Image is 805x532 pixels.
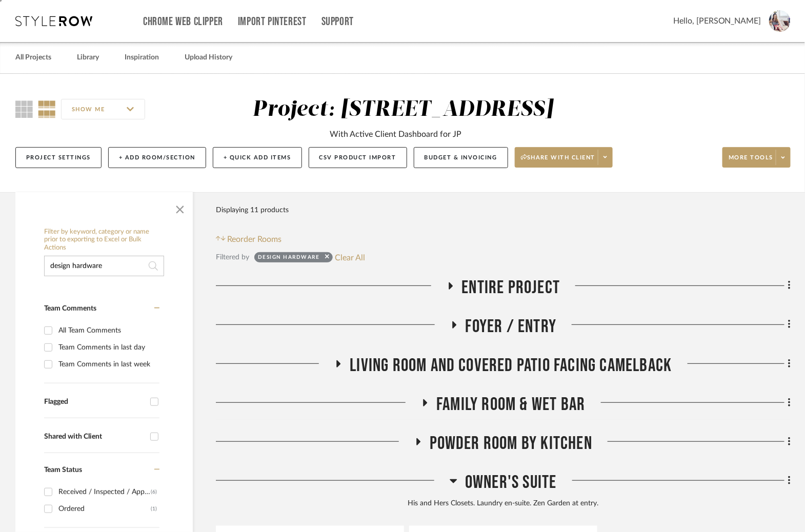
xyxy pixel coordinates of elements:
[77,51,99,65] a: Library
[58,501,151,517] div: Ordered
[185,51,232,65] a: Upload History
[15,147,102,168] button: Project Settings
[108,147,206,168] button: + Add Room/Section
[729,154,773,169] span: More tools
[44,398,145,406] div: Flagged
[216,498,791,509] div: His and Hers Closets. Laundry en-suite. Zen Garden at entry.
[58,322,157,339] div: All Team Comments
[309,147,407,168] button: CSV Product Import
[515,147,613,168] button: Share with client
[673,15,761,27] span: Hello, [PERSON_NAME]
[58,339,157,356] div: Team Comments in last day
[44,256,164,276] input: Search within 11 results
[466,316,557,338] span: Foyer / Entry
[216,233,282,245] button: Reorder Rooms
[321,17,354,26] a: Support
[216,252,249,263] div: Filtered by
[58,484,151,500] div: Received / Inspected / Approved
[44,466,82,474] span: Team Status
[44,433,145,441] div: Shared with Client
[430,433,592,455] span: Powder Room by Kitchen
[258,254,320,264] div: design hardware
[414,147,508,168] button: Budget & Invoicing
[44,305,96,312] span: Team Comments
[125,51,159,65] a: Inspiration
[253,99,554,120] div: Project: [STREET_ADDRESS]
[213,147,302,168] button: + Quick Add Items
[216,200,289,220] div: Displaying 11 products
[350,355,672,377] span: Living Room and Covered Patio Facing Camelback
[58,356,157,373] div: Team Comments in last week
[228,233,282,245] span: Reorder Rooms
[143,17,223,26] a: Chrome Web Clipper
[722,147,791,168] button: More tools
[238,17,307,26] a: Import Pinterest
[151,484,157,500] div: (6)
[330,128,462,140] div: With Active Client Dashboard for JP
[769,10,791,32] img: avatar
[465,472,557,494] span: Owner's Suite
[521,154,596,169] span: Share with client
[462,277,560,299] span: Entire Project
[436,394,585,416] span: Family Room & Wet Bar
[170,197,190,218] button: Close
[335,251,366,264] button: Clear All
[44,228,164,252] h6: Filter by keyword, category or name prior to exporting to Excel or Bulk Actions
[151,501,157,517] div: (1)
[15,51,51,65] a: All Projects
